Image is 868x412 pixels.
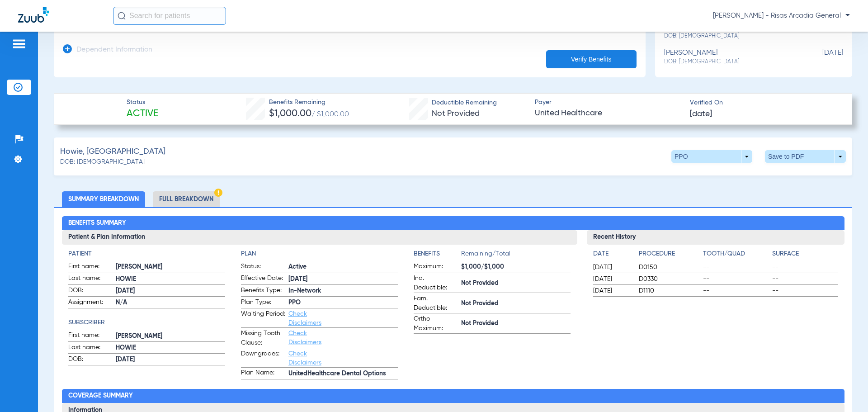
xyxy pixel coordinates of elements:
span: DOB: [68,286,113,297]
span: United Healthcare [535,108,682,119]
input: Search for patients [113,7,226,25]
button: Save to PDF [765,150,846,163]
h4: Subscriber [68,318,225,327]
span: DOB: [68,355,113,365]
li: Summary Breakdown [62,191,145,207]
img: Search Icon [118,12,126,20]
span: Not Provided [461,319,571,328]
span: -- [772,286,838,295]
span: [DATE] [288,275,398,284]
span: N/A [116,298,225,308]
span: Waiting Period: [241,309,285,327]
span: First name: [68,262,113,273]
button: Verify Benefits [546,50,637,68]
span: [DATE] [798,49,843,66]
span: [DATE] [116,355,225,365]
h4: Surface [772,249,838,259]
span: Assignment: [68,298,113,308]
span: Plan Type: [241,298,285,308]
span: [PERSON_NAME] - Risas Arcadia General [713,11,850,20]
li: Full Breakdown [153,191,220,207]
span: / $1,000.00 [311,111,349,118]
span: -- [703,263,769,272]
span: Missing Tooth Clause: [241,329,285,348]
a: Check Disclaimers [288,350,321,366]
h3: Recent History [587,230,844,245]
span: Benefits Type: [241,286,285,297]
div: [PERSON_NAME] [664,49,798,66]
span: [DATE] [116,286,225,296]
span: HOWIE [116,343,225,353]
span: -- [703,286,769,295]
app-breakdown-title: Date [593,249,631,262]
span: [PERSON_NAME] [116,262,225,272]
img: Hazard [214,189,222,197]
h4: Date [593,249,631,259]
span: Remaining/Total [461,249,571,262]
span: [DATE] [690,109,712,120]
h4: Procedure [639,249,700,259]
span: Not Provided [461,299,571,308]
span: Deductible Remaining [432,98,497,108]
span: Downgrades: [241,349,285,367]
img: hamburger-icon [12,38,26,49]
h4: Patient [68,249,225,259]
span: [DATE] [593,286,631,295]
span: Plan Name: [241,368,285,379]
span: Fam. Deductible: [414,294,458,313]
span: Last name: [68,343,113,354]
span: UnitedHealthcare Dental Options [288,369,398,379]
iframe: Chat Widget [823,369,868,412]
h3: Dependent Information [76,46,152,55]
span: Ortho Maximum: [414,314,458,333]
span: -- [703,275,769,284]
span: Maximum: [414,262,458,273]
h2: Coverage Summary [62,389,844,403]
span: Status [127,98,158,107]
span: In-Network [288,286,398,296]
a: Check Disclaimers [288,311,321,326]
span: D1110 [639,286,700,295]
h2: Benefits Summary [62,216,844,231]
span: Last name: [68,274,113,284]
span: HOWIE [116,275,225,284]
span: -- [772,263,838,272]
span: [DATE] [593,263,631,272]
span: Active [288,262,398,272]
span: [PERSON_NAME] [116,331,225,341]
span: Verified On [690,98,837,108]
a: Check Disclaimers [288,330,321,346]
span: Status: [241,262,285,273]
span: Ind. Deductible: [414,274,458,293]
span: [DATE] [593,275,631,284]
app-breakdown-title: Tooth/Quad [703,249,769,262]
app-breakdown-title: Benefits [414,249,461,262]
span: Active [127,108,158,120]
app-breakdown-title: Procedure [639,249,700,262]
span: $1,000/$1,000 [461,262,571,272]
app-breakdown-title: Surface [772,249,838,262]
h3: Patient & Plan Information [62,230,577,245]
span: Howie, [GEOGRAPHIC_DATA] [60,146,165,157]
h4: Plan [241,249,398,259]
span: First name: [68,331,113,341]
span: DOB: [DEMOGRAPHIC_DATA] [60,157,145,167]
span: Not Provided [461,279,571,288]
img: Zuub Logo [18,7,49,23]
span: Benefits Remaining [269,98,349,107]
span: Not Provided [432,109,480,118]
h4: Benefits [414,249,461,259]
span: $1,000.00 [269,109,311,118]
h4: Tooth/Quad [703,249,769,259]
button: PPO [671,150,752,163]
span: DOB: [DEMOGRAPHIC_DATA] [664,32,798,40]
span: D0150 [639,263,700,272]
span: -- [772,275,838,284]
span: DOB: [DEMOGRAPHIC_DATA] [664,58,798,66]
span: D0330 [639,275,700,284]
span: Payer [535,98,682,107]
